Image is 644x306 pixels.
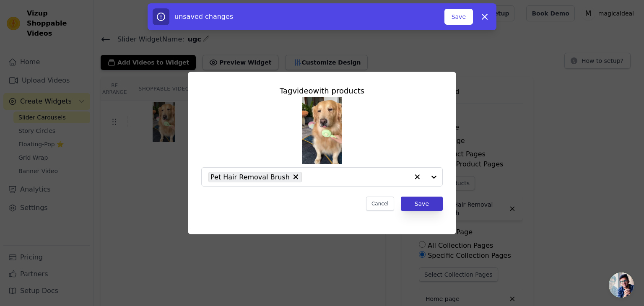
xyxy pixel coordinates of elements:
button: Save [401,197,443,211]
a: Open chat [609,272,634,298]
div: Tag video with products [201,85,443,97]
button: Save [444,9,473,25]
img: reel-preview-zk8wxu-ys.myshopify.com-3714062946533311541_76718956469.jpeg [302,97,342,164]
span: unsaved changes [174,13,233,21]
button: Cancel [366,197,394,211]
span: Pet Hair Removal Brush [210,172,290,182]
